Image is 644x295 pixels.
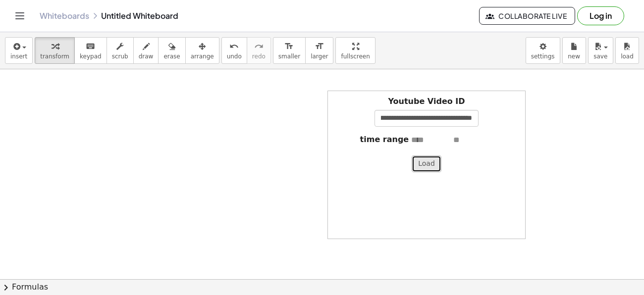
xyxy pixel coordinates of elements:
span: smaller [278,53,300,60]
span: Collaborate Live [487,11,567,20]
button: load [615,37,639,64]
button: settings [526,37,560,64]
label: Youtube Video ID [388,96,465,107]
span: transform [40,53,69,60]
a: Whiteboards [40,11,89,21]
button: save [588,37,613,64]
span: insert [10,53,27,60]
span: fullscreen [341,53,370,60]
i: format_size [284,41,294,52]
button: Load [412,155,441,172]
button: Log in [577,6,624,25]
button: format_sizelarger [305,37,333,64]
label: time range [360,134,409,146]
button: transform [35,37,75,64]
button: draw [133,37,159,64]
button: new [562,37,586,64]
button: arrange [185,37,219,64]
span: load [621,53,634,60]
button: Toggle navigation [12,8,28,24]
button: undoundo [221,37,247,64]
button: fullscreen [335,37,375,64]
button: redoredo [247,37,271,64]
span: keypad [80,53,102,60]
span: arrange [191,53,214,60]
span: draw [139,53,154,60]
span: settings [531,53,555,60]
span: new [568,53,580,60]
button: Collaborate Live [479,7,575,25]
span: undo [227,53,242,60]
button: insert [5,37,33,64]
button: erase [158,37,185,64]
button: scrub [107,37,134,64]
button: keyboardkeypad [74,37,107,64]
button: format_sizesmaller [273,37,306,64]
span: scrub [112,53,128,60]
i: undo [229,41,239,52]
span: redo [252,53,266,60]
span: larger [311,53,328,60]
iframe: Highlights and goals - Atlas 2-4 América | Liga MX - Matchday 6 Apertura 2025 | TUDN [64,91,263,239]
i: format_size [315,41,324,52]
i: redo [254,41,264,52]
span: save [593,53,607,60]
i: keyboard [86,41,95,52]
span: erase [163,53,180,60]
